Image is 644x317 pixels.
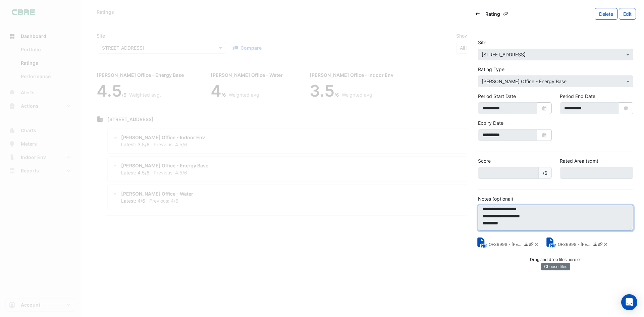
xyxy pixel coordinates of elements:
label: Rating Type [478,66,504,73]
label: Period Start Date [478,93,516,100]
a: Delete [534,242,539,249]
label: Notes (optional) [478,195,513,202]
button: Back [475,10,480,17]
span: /6 [538,167,552,179]
a: Download [524,242,529,249]
a: Delete [603,242,608,249]
span: Rating [485,10,500,17]
label: Site [478,39,486,46]
small: Drag and drop files here or [530,257,581,262]
label: Period End Date [560,93,595,100]
button: Edit [619,8,636,20]
small: OF36998 - NABERS Energy Rating Certificate.pdf [489,242,522,249]
a: Download [593,242,598,249]
label: Expiry Date [478,119,503,126]
label: Score [478,157,491,164]
button: Choose files [541,263,570,270]
a: Copy link to clipboard [529,242,534,249]
label: Rated Area (sqm) [560,157,598,164]
span: Copy link to clipboard [503,11,508,16]
button: Delete [595,8,618,20]
a: Copy link to clipboard [598,242,603,249]
div: Open Intercom Messenger [621,294,637,310]
small: OF36998 - NABERS Energy Rating Report.pdf [558,242,591,249]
